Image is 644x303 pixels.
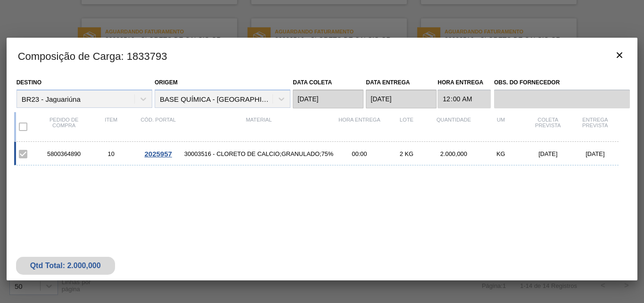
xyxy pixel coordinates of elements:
[524,150,571,157] div: [DATE]
[155,79,178,86] label: Origem
[88,117,135,137] div: Item
[524,117,571,137] div: Coleta Prevista
[366,79,410,86] label: Data entrega
[41,150,88,157] div: 5800364890
[135,150,182,158] div: Ir para o Pedido
[41,117,88,137] div: Pedido de compra
[17,79,41,86] label: Destino
[477,117,524,137] div: UM
[430,117,477,137] div: Quantidade
[135,117,182,137] div: Cód. Portal
[7,38,638,74] h3: Composição de Carga : 1833793
[438,76,491,90] label: Hora Entrega
[23,262,108,270] div: Qtd Total: 2.000,000
[336,117,383,137] div: Hora Entrega
[336,150,383,157] div: 00:00
[88,150,135,157] div: 10
[293,90,363,108] input: dd/mm/yyyy
[182,150,336,157] span: 30003516 - CLORETO DE CALCIO;GRANULADO;75%
[383,117,430,137] div: Lote
[494,76,630,90] label: Obs. do Fornecedor
[571,150,619,157] div: [DATE]
[383,150,430,157] div: 2 KG
[144,150,172,158] span: 2025957
[477,150,524,157] div: KG
[430,150,477,157] div: 2.000,000
[293,79,332,86] label: Data coleta
[182,117,336,137] div: Material
[366,90,437,108] input: dd/mm/yyyy
[571,117,619,137] div: Entrega Prevista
